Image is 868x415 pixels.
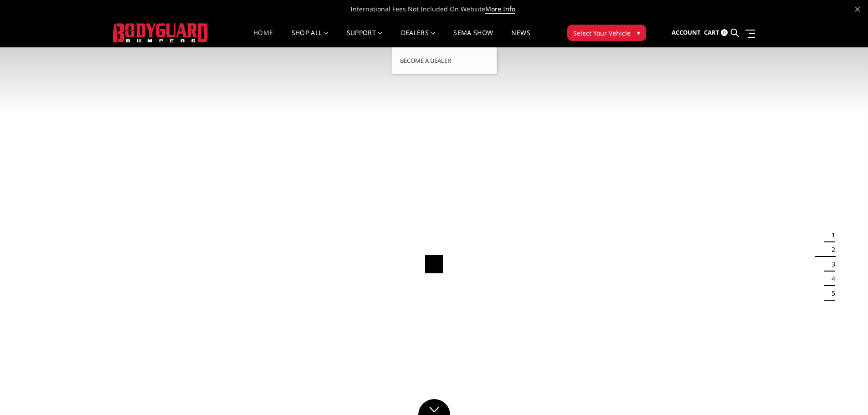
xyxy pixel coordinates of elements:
[704,28,719,36] span: Cart
[567,25,646,41] button: Select Your Vehicle
[704,20,728,45] a: Cart 0
[573,28,631,38] span: Select Your Vehicle
[511,30,530,47] a: News
[826,286,835,301] button: 5 of 5
[826,228,835,242] button: 1 of 5
[826,257,835,272] button: 3 of 5
[826,242,835,257] button: 2 of 5
[347,30,383,47] a: Support
[418,399,450,415] a: Click to Down
[401,30,436,47] a: Dealers
[453,30,493,47] a: SEMA Show
[253,30,273,47] a: Home
[826,272,835,286] button: 4 of 5
[637,28,640,37] span: ▾
[672,28,701,36] span: Account
[113,23,209,42] img: BODYGUARD BUMPERS
[672,20,701,45] a: Account
[721,29,728,36] span: 0
[395,52,493,69] a: Become a Dealer
[822,371,868,415] iframe: Chat Widget
[485,5,515,14] a: More Info
[292,30,329,47] a: shop all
